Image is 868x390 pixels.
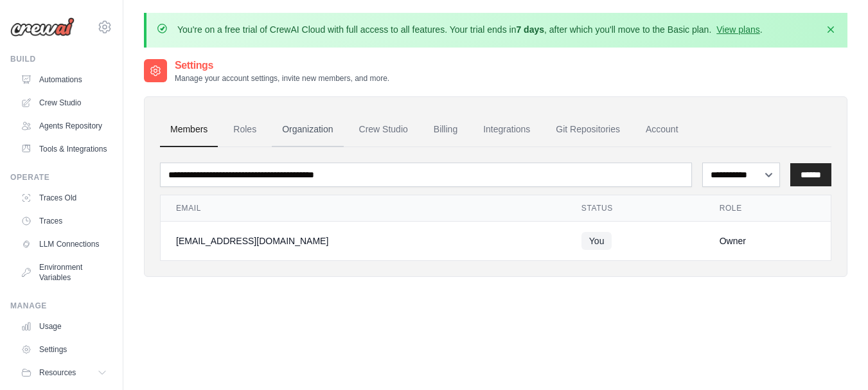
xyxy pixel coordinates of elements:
[15,211,112,231] a: Traces
[160,112,218,147] a: Members
[423,112,468,147] a: Billing
[15,339,112,360] a: Settings
[15,139,112,159] a: Tools & Integrations
[15,93,112,113] a: Crew Studio
[223,112,267,147] a: Roles
[10,54,112,64] div: Build
[176,235,551,247] div: [EMAIL_ADDRESS][DOMAIN_NAME]
[545,112,630,147] a: Git Repositories
[635,112,689,147] a: Account
[349,112,418,147] a: Crew Studio
[10,172,112,182] div: Operate
[39,368,76,378] span: Resources
[175,73,389,84] p: Manage your account settings, invite new members, and more.
[15,69,112,90] a: Automations
[473,112,540,147] a: Integrations
[581,232,612,250] span: You
[161,195,566,222] th: Email
[516,24,544,35] strong: 7 days
[15,257,112,288] a: Environment Variables
[720,235,815,247] div: Owner
[15,316,112,337] a: Usage
[10,17,75,37] img: Logo
[15,362,112,383] button: Resources
[175,58,389,73] h2: Settings
[177,23,763,36] p: You're on a free trial of CrewAI Cloud with full access to all features. Your trial ends in , aft...
[272,112,343,147] a: Organization
[15,188,112,208] a: Traces Old
[15,116,112,136] a: Agents Repository
[15,234,112,254] a: LLM Connections
[566,195,704,222] th: Status
[10,301,112,311] div: Manage
[704,195,831,222] th: Role
[716,24,759,35] a: View plans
